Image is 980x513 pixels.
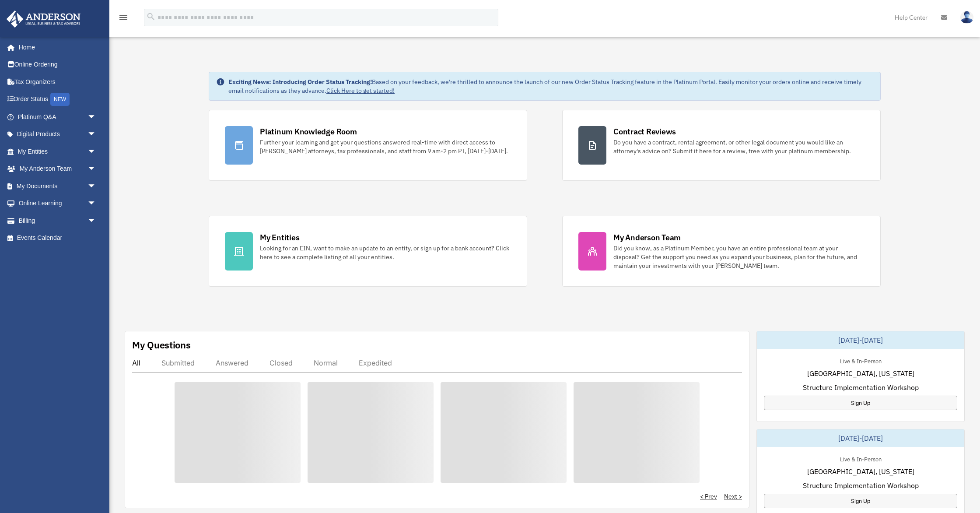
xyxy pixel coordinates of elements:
div: My Anderson Team [613,232,681,243]
div: Further your learning and get your questions answered real-time with direct access to [PERSON_NAM... [260,138,511,155]
a: Billingarrow_drop_down [6,212,109,229]
div: [DATE]-[DATE] [757,331,964,349]
img: Anderson Advisors Platinum Portal [4,11,83,28]
strong: Exciting News: Introducing Order Status Tracking! [228,78,372,86]
a: My Anderson Teamarrow_drop_down [6,160,109,178]
span: arrow_drop_down [87,108,105,126]
span: arrow_drop_down [87,195,105,213]
div: Platinum Knowledge Room [260,126,357,137]
a: My Documentsarrow_drop_down [6,177,109,195]
div: Looking for an EIN, want to make an update to an entity, or sign up for a bank account? Click her... [260,244,511,261]
a: My Entities Looking for an EIN, want to make an update to an entity, or sign up for a bank accoun... [209,216,527,287]
div: Live & In-Person [833,356,889,365]
span: Structure Implementation Workshop [803,480,919,491]
a: Platinum Q&Aarrow_drop_down [6,108,109,126]
a: Next > [724,492,742,501]
span: [GEOGRAPHIC_DATA], [US_STATE] [807,466,914,477]
span: [GEOGRAPHIC_DATA], [US_STATE] [807,368,914,379]
div: Did you know, as a Platinum Member, you have an entire professional team at your disposal? Get th... [613,244,864,270]
div: [DATE]-[DATE] [757,429,964,447]
a: Home [6,39,105,56]
div: Answered [216,358,248,367]
a: Online Learningarrow_drop_down [6,195,109,212]
span: Structure Implementation Workshop [803,382,919,393]
div: Closed [269,358,293,367]
a: Sign Up [764,396,957,410]
div: Expedited [359,358,392,367]
img: User Pic [960,11,973,24]
div: Based on your feedback, we're thrilled to announce the launch of our new Order Status Tracking fe... [228,77,873,95]
a: Digital Productsarrow_drop_down [6,126,109,143]
div: Submitted [161,358,195,367]
a: < Prev [700,492,717,501]
div: All [132,358,140,367]
a: menu [118,15,129,23]
span: arrow_drop_down [87,126,105,144]
div: Live & In-Person [833,454,889,463]
a: Events Calendar [6,229,109,247]
div: Normal [314,358,338,367]
div: Do you have a contract, rental agreement, or other legal document you would like an attorney's ad... [613,138,864,155]
a: Online Ordering [6,56,109,74]
a: Sign Up [764,494,957,508]
a: Click Here to get started! [326,87,395,95]
span: arrow_drop_down [87,177,105,195]
a: Tax Organizers [6,73,109,91]
div: NEW [50,93,70,106]
a: Contract Reviews Do you have a contract, rental agreement, or other legal document you would like... [562,110,881,181]
i: search [146,12,156,21]
div: My Questions [132,338,191,351]
i: menu [118,12,129,23]
span: arrow_drop_down [87,143,105,161]
a: My Entitiesarrow_drop_down [6,143,109,160]
div: Contract Reviews [613,126,676,137]
a: My Anderson Team Did you know, as a Platinum Member, you have an entire professional team at your... [562,216,881,287]
div: My Entities [260,232,299,243]
span: arrow_drop_down [87,212,105,230]
span: arrow_drop_down [87,160,105,178]
a: Order StatusNEW [6,91,109,109]
a: Platinum Knowledge Room Further your learning and get your questions answered real-time with dire... [209,110,527,181]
